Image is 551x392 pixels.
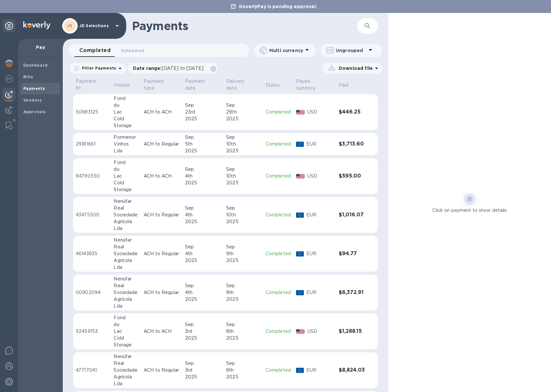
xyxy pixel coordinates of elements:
[226,296,260,303] div: 2025
[339,212,365,218] h3: $1,016.07
[226,173,260,180] div: 10th
[144,250,180,257] p: ACH to Regular
[306,250,334,257] p: EUR
[79,65,116,71] p: Filter Payments
[76,367,108,374] p: 47717041
[185,78,221,92] span: Payment date
[114,374,138,380] div: Agrícola
[76,141,108,147] p: 29181661
[114,212,138,218] div: Sociedade
[114,122,138,129] div: Storage
[185,374,221,380] div: 2025
[185,360,221,367] div: Sep
[23,74,33,79] b: Bills
[114,173,138,180] div: Lac
[266,289,291,296] p: Completed
[114,159,138,166] div: Fond
[133,65,207,71] p: Date range :
[114,296,138,303] div: Agrícola
[76,109,108,115] p: 50983125
[307,173,334,180] p: USD
[76,328,108,335] p: 92459153
[76,78,108,92] span: Payment №
[185,282,221,289] div: Sep
[114,321,138,328] div: du
[226,244,260,250] div: Sep
[23,109,46,114] b: Approvals
[76,289,108,296] p: 00902094
[339,328,365,334] h3: $1,288.15
[236,3,320,10] p: KoverlyPay is pending approval.
[296,329,305,334] img: USD
[114,314,138,321] div: Fond
[76,78,100,92] p: Payment №
[226,374,260,380] div: 2025
[114,282,138,289] div: Real
[266,109,291,115] p: Completed
[185,296,221,303] div: 2025
[114,380,138,387] div: Lda
[307,328,334,335] p: USD
[5,75,13,83] img: Foreign exchange
[114,166,138,173] div: du
[432,207,507,214] p: Click on payment to show details
[79,24,112,28] p: JD Selections
[144,289,180,296] p: ACH to Regular
[306,212,334,218] p: EUR
[226,321,260,328] div: Sep
[185,257,221,264] div: 2025
[226,218,260,225] div: 2025
[144,367,180,374] p: ACH to Regular
[114,141,138,147] div: Vinhos
[114,205,138,212] div: Real
[23,63,48,68] b: Dashboard
[114,102,138,109] div: du
[226,78,260,92] span: Delivery date
[114,276,138,282] div: Nenúfar
[76,212,108,218] p: 43475500
[266,82,289,89] span: Status
[185,180,221,186] div: 2025
[185,78,213,92] p: Payment date
[185,115,221,122] div: 2025
[226,212,260,218] div: 10th
[296,78,334,92] span: Payee currency
[76,250,108,257] p: 46143835
[339,141,365,147] h3: $3,713.60
[336,65,373,71] p: Download file
[114,218,138,225] div: Agrícola
[79,46,111,55] span: Completed
[128,63,217,73] div: Date range:[DATE] to [DATE]
[144,109,180,115] p: ACH to ACH
[114,367,138,374] div: Sociedade
[132,19,357,33] h1: Payments
[339,251,365,257] h3: $94.77
[185,367,221,374] div: 3rd
[144,78,180,92] span: Payment type
[185,141,221,147] div: 5th
[185,244,221,250] div: Sep
[114,82,130,89] p: Vendor
[185,328,221,335] div: 3rd
[114,353,138,360] div: Nenúfar
[114,335,138,342] div: Cold
[226,328,260,335] div: 8th
[226,147,260,154] div: 2025
[266,141,291,147] p: Completed
[3,19,16,32] div: Unpin categories
[266,250,291,257] p: Completed
[226,141,260,147] div: 10th
[266,173,291,180] p: Completed
[266,82,280,89] p: Status
[144,328,180,335] p: ACH to ACH
[114,244,138,250] div: Real
[114,360,138,367] div: Real
[226,78,252,92] p: Delivery date
[114,328,138,335] div: Lac
[114,95,138,102] div: Fond
[114,303,138,310] div: Lda
[226,367,260,374] div: 8th
[114,134,138,141] div: Pormenor
[266,367,291,374] p: Completed
[114,115,138,122] div: Cold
